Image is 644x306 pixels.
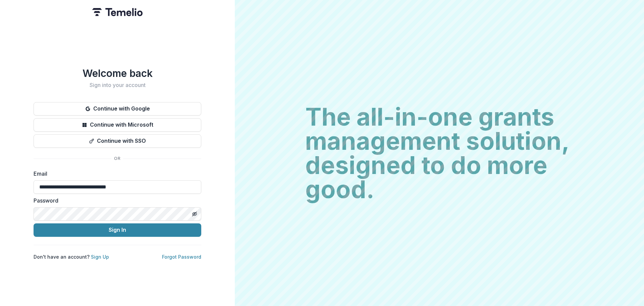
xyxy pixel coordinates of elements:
img: Temelio [92,8,143,16]
button: Continue with Microsoft [34,118,201,132]
button: Continue with Google [34,102,201,116]
label: Password [34,196,197,205]
button: Sign In [34,223,201,237]
p: Don't have an account? [34,253,109,260]
h1: Welcome back [34,67,201,79]
button: Toggle password visibility [189,209,200,219]
label: Email [34,170,197,178]
a: Sign Up [91,254,109,260]
h2: Sign into your account [34,82,201,88]
a: Forgot Password [162,254,201,260]
button: Continue with SSO [34,134,201,148]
